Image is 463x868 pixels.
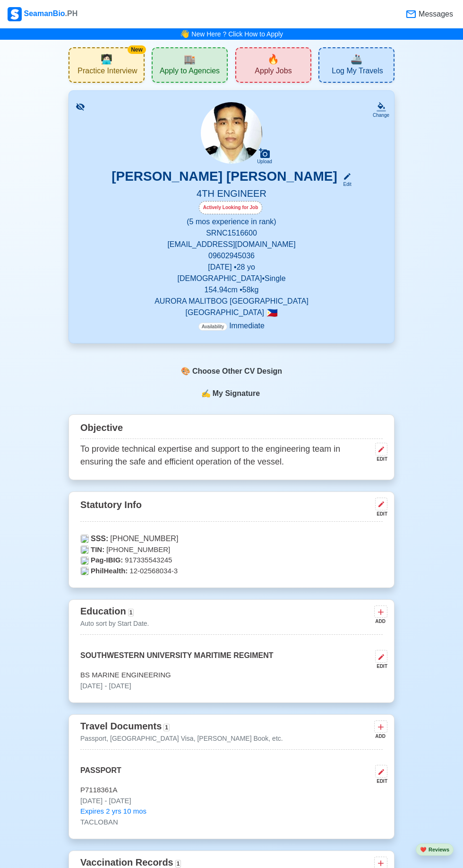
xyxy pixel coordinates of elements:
span: 1 [163,724,170,731]
p: SRN C1516600 [80,228,383,239]
span: Pag-IBIG: [91,555,123,566]
p: PASSPORT [80,765,121,785]
span: sign [201,388,211,399]
p: P7118361A [80,785,383,796]
p: [EMAIL_ADDRESS][DOMAIN_NAME] [80,239,383,250]
span: .PH [65,9,78,18]
span: 1 [128,609,134,616]
p: [GEOGRAPHIC_DATA] [80,307,383,318]
span: 🇵🇭 [266,308,278,317]
div: SeamanBio [8,7,77,21]
span: PhilHealth: [91,566,128,577]
p: Auto sort by Start Date. [80,619,149,629]
p: 09602945036 [80,250,383,262]
span: Availability [198,323,227,331]
h5: 4TH ENGINEER [80,188,383,201]
p: [DATE] • 28 yo [80,262,383,273]
div: EDIT [371,663,387,670]
div: Statutory Info [80,496,383,522]
span: 1 [175,860,181,868]
div: Change [373,112,389,119]
span: Practice Interview [77,66,137,78]
span: TIN: [91,544,104,555]
div: EDIT [371,778,387,785]
div: EDIT [371,456,387,463]
div: EDIT [371,510,387,517]
p: [DATE] - [DATE] [80,681,383,692]
span: Messages [417,9,453,20]
span: Apply Jobs [255,66,292,78]
span: Education [80,606,126,616]
span: Vaccination Records [80,857,173,868]
p: 917335543245 [80,555,383,566]
div: ADD [374,733,386,740]
span: Expires 2 yrs 10 mos [80,806,146,817]
span: Travel Documents [80,721,162,731]
div: ADD [374,618,386,625]
p: To provide technical expertise and support to the engineering team in ensuring the safe and effic... [80,443,371,468]
span: heart [420,847,427,852]
a: New Here ? Click How to Apply [191,30,283,38]
p: TACLOBAN [80,817,383,828]
p: [PHONE_NUMBER] [80,544,383,555]
p: BS MARINE ENGINEERING [80,670,383,681]
div: Objective [80,419,383,439]
span: paint [181,366,190,377]
span: interview [101,52,112,66]
span: Apply to Agencies [160,66,220,78]
p: 154.94 cm • 58 kg [80,284,383,296]
div: Actively Looking for Job [199,201,263,214]
h3: [PERSON_NAME] [PERSON_NAME] [111,168,337,188]
span: travel [351,52,362,66]
p: [PHONE_NUMBER] [80,533,383,544]
div: Choose Other CV Design [175,362,288,380]
span: SSS: [91,533,108,544]
span: new [267,52,279,66]
p: SOUTHWESTERN UNIVERSITY MARITIME REGIMENT [80,650,274,670]
button: heartReviews [416,843,454,856]
span: Log My Travels [332,66,383,78]
img: Logo [8,7,22,21]
div: New [128,45,146,54]
p: (5 mos experience in rank) [80,216,383,228]
span: bell [178,26,192,41]
div: Edit [339,181,352,188]
p: [DATE] - [DATE] [80,796,383,807]
p: AURORA MALITBOG [GEOGRAPHIC_DATA] [80,296,383,307]
p: Immediate [198,320,265,332]
p: Passport, [GEOGRAPHIC_DATA] Visa, [PERSON_NAME] Book, etc. [80,734,283,744]
p: [DEMOGRAPHIC_DATA] • Single [80,273,383,284]
span: My Signature [211,388,262,399]
p: 12-02568034-3 [80,566,383,577]
div: Upload [257,159,272,165]
span: agencies [184,52,196,66]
